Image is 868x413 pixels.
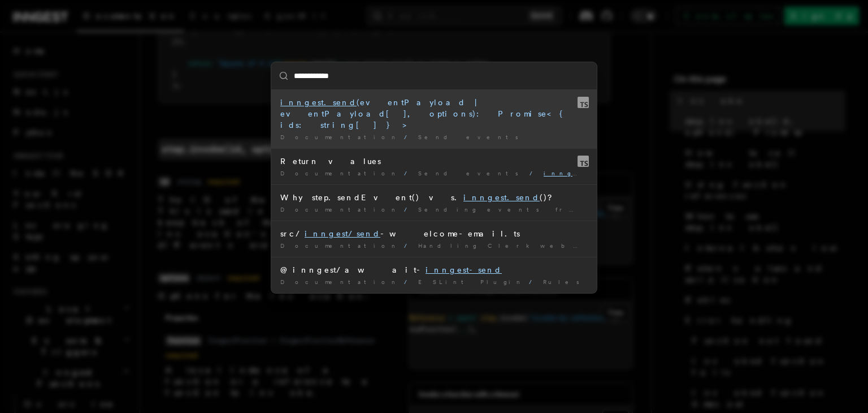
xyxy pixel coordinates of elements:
[280,206,400,213] span: Documentation
[418,278,524,285] span: ESLint Plugin
[280,97,588,131] div: (eventPayload | eventPayload[], options): Promise<{ ids: string[] }>
[404,242,414,249] span: /
[418,206,670,213] span: Sending events from functions
[280,98,357,107] mark: inngest.send
[530,170,539,177] span: /
[280,192,588,203] div: Why step.sendEvent() vs. ()?
[426,265,502,274] mark: inngest-send
[529,278,539,285] span: /
[418,170,525,177] span: Send events
[463,193,540,202] mark: inngest.send
[418,134,525,140] span: Send events
[404,278,414,285] span: /
[404,170,414,177] span: /
[280,156,588,167] div: Return values
[544,170,654,177] mark: inngest.send
[280,134,400,140] span: Documentation
[280,170,400,177] span: Documentation
[280,278,400,285] span: Documentation
[280,228,588,239] div: src/ -welcome-email.ts
[543,278,586,285] span: Rules
[404,206,414,213] span: /
[280,242,400,249] span: Documentation
[280,264,588,276] div: @inngest/await-
[404,134,414,140] span: /
[305,229,380,238] mark: inngest/send
[418,242,671,249] span: Handling Clerk webhook events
